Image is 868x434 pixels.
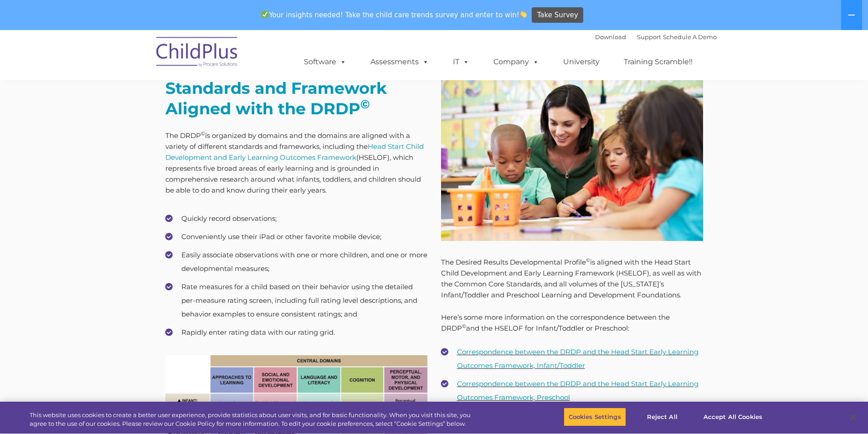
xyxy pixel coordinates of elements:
[165,326,427,339] li: Rapidly enter rating data with our rating grid.
[586,257,590,263] sup: ©
[258,6,531,24] span: Your insights needed! Take the child care trends survey and enter to win!
[564,408,626,427] button: Cookies Settings
[361,53,438,71] a: Assessments
[615,53,702,71] a: Training Scramble!!
[457,347,699,370] a: Correspondence between the DRDP and the Head Start Early Learning Outcomes Framework, Infant/Toddler
[484,53,548,71] a: Company
[595,33,626,41] a: Download
[165,130,427,196] p: The DRDP is organized by domains and the domains are aligned with a variety of different standard...
[637,33,661,41] a: Support
[444,53,478,71] a: IT
[457,379,699,402] a: Correspondence between the DRDP and the Head Start Early Learning Outcomes Framework, Preschool
[262,11,268,18] img: ✅
[165,248,427,276] li: Easily associate observations with one or more children, and one or more developmental measures;
[201,130,205,137] sup: ©
[595,33,717,41] font: |
[295,53,355,71] a: Software
[699,408,767,427] button: Accept All Cookies
[30,411,478,429] div: This website uses cookies to create a better user experience, provide statistics about user visit...
[663,33,717,41] a: Schedule A Demo
[441,257,703,301] p: The Desired Results Developmental Profile is aligned with the Head Start Child Development and Ea...
[520,11,527,18] img: 👏
[165,230,427,244] li: Conveniently use their iPad or other favorite mobile device;
[360,97,370,112] sup: ©
[634,408,691,427] button: Reject All
[441,66,703,241] img: image (1)
[532,7,583,23] a: Take Survey
[165,212,427,225] li: Quickly record observations;
[554,53,609,71] a: University
[462,323,466,329] sup: ©
[843,407,863,427] button: Close
[165,280,427,321] li: Rate measures for a child based on their behavior using the detailed per-measure rating screen, i...
[152,31,243,76] img: ChildPlus by Procare Solutions
[537,7,578,23] span: Take Survey
[441,312,703,334] p: Here’s some more information on the correspondence between the DRDP and the HSELOF for Infant/Tod...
